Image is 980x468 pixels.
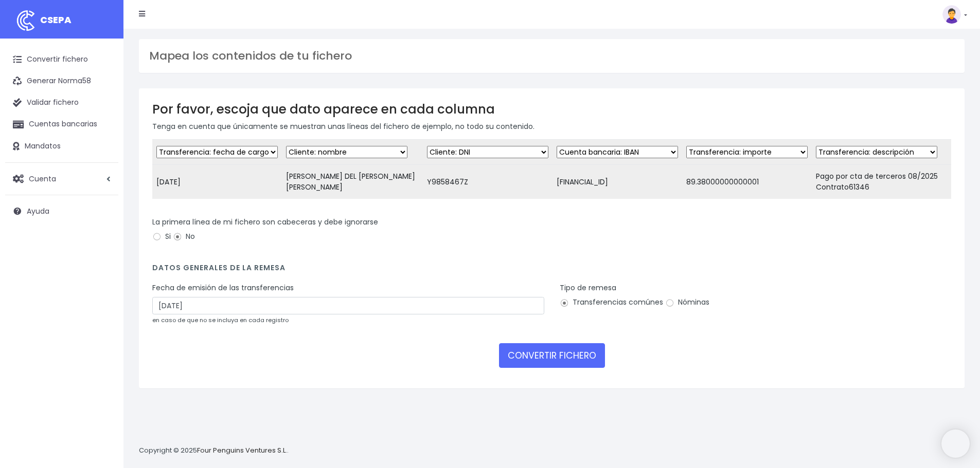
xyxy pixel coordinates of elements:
span: Ayuda [27,206,49,216]
label: La primera línea de mi fichero son cabeceras y debe ignorarse [152,217,378,228]
img: logo [13,8,39,33]
td: 89.38000000000001 [682,165,812,199]
label: Transferencias comúnes [560,297,663,308]
label: Tipo de remesa [560,283,616,293]
a: Cuenta [5,168,118,190]
p: Tenga en cuenta que únicamente se muestran unas líneas del fichero de ejemplo, no todo su contenido. [152,121,951,132]
h4: Datos generales de la remesa [152,264,951,277]
td: Y9858467Z [423,165,553,199]
a: Convertir fichero [5,49,118,70]
a: Cuentas bancarias [5,114,118,135]
img: profile [942,5,961,24]
a: Mandatos [5,136,118,157]
small: en caso de que no se incluya en cada registro [152,316,289,324]
h3: Mapea los contenidos de tu fichero [149,49,954,63]
td: [PERSON_NAME] DEL [PERSON_NAME] [PERSON_NAME] [282,165,423,199]
a: Ayuda [5,200,118,222]
td: [DATE] [152,165,282,199]
a: Generar Norma58 [5,70,118,92]
label: Nóminas [665,297,709,308]
label: Fecha de emisión de las transferencias [152,283,294,293]
a: Validar fichero [5,92,118,114]
h3: Por favor, escoja que dato aparece en cada columna [152,102,951,117]
label: No [173,231,195,242]
span: Cuenta [29,173,56,183]
label: Si [152,231,171,242]
a: Four Penguins Ventures S.L. [197,445,287,455]
td: Pago por cta de terceros 08/2025 Contrato61346 [812,165,951,199]
p: Copyright © 2025 . [139,445,289,456]
span: CSEPA [40,13,72,26]
button: CONVERTIR FICHERO [499,343,605,368]
td: [FINANCIAL_ID] [553,165,682,199]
